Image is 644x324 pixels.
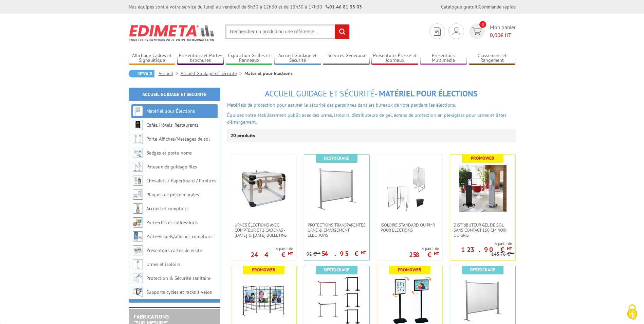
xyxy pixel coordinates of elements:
[377,222,442,233] a: ISOLOIRS STANDARD OU PMR POUR ELECTIONS
[307,252,320,257] p: 92 €
[227,112,516,125] p: Équipez votre établissement public avec des urnes, isoloirs, distributeurs de gel, écrans de prot...
[434,27,441,36] img: devis rapide
[133,245,143,255] img: Présentoirs cartes de visite
[398,267,421,273] b: Promoweb
[323,53,370,64] a: Services Généraux
[288,251,293,256] sup: HT
[461,248,512,252] p: 123.90 €
[133,231,143,241] img: Porte-visuels/affiches comptoirs
[146,275,210,281] a: Protection & Sécurité sanitaire
[459,276,507,324] img: Cloisons Écrans de protection Plexiglass/Alu pour comptoirs & Bureaux
[240,165,288,212] img: urnes élections avec compteur et 2 cadenas - 1000 & 1300 bulletins
[133,106,143,116] img: Matériel pour Élections
[225,24,350,39] input: Rechercher un produit ou une référence...
[304,222,369,238] a: Protections Transparentes Urne & Emargement élections
[240,276,288,324] img: Grilles Exposition Economiques Noires H 200 x L 100 cm
[420,53,467,64] a: Présentoirs Multimédia
[133,120,143,130] img: Cafés, Hôtels, Restaurants
[129,3,362,10] div: Nos équipes sont à votre service du lundi au vendredi de 8h30 à 12h30 et de 13h30 à 17h30
[133,148,143,158] img: Badges et porte-noms
[471,155,494,161] b: Promoweb
[133,259,143,269] img: Urnes et isoloirs
[507,246,512,251] sup: HT
[146,261,180,267] a: Urnes et isoloirs
[133,162,143,172] img: Poteaux de guidage files
[146,247,202,253] a: Présentoirs cartes de visite
[313,165,361,212] img: Protections Transparentes Urne & Emargement élections
[491,252,514,257] p: 145.76 €
[316,250,320,255] sup: HT
[459,165,507,212] img: DISTRIBUTEUR GEL DE SOL SANS CONTACT 150 cm NOIR OU GRIS
[251,246,293,251] span: A partir de
[490,23,516,39] span: Mon panier
[133,217,143,228] img: Porte-clés et coffres-forts
[265,88,374,99] span: Accueil Guidage et Sécurité
[129,20,215,46] img: Edimeta
[441,3,516,10] div: |
[510,250,514,255] sup: HT
[386,165,434,212] img: ISOLOIRS STANDARD OU PMR POUR ELECTIONS
[381,222,439,233] span: ISOLOIRS STANDARD OU PMR POUR ELECTIONS
[133,176,143,186] img: Chevalets / Paperboard / Pupitres
[324,155,349,161] b: Destockage
[479,21,486,28] span: 0
[133,287,143,297] img: Supports cycles et racks à vélos
[146,205,188,212] a: Accueil et comptoirs
[321,252,366,256] p: 54.95 €
[146,150,192,156] a: Badges et porte-noms
[326,4,362,10] strong: 01 46 81 33 03
[177,53,224,64] a: Présentoirs et Porte-brochures
[146,233,213,239] a: Porte-visuels/affiches comptoirs
[490,31,516,39] span: € HT
[146,136,210,142] a: Porte-Affiches/Messages de sol
[251,253,293,257] p: 244 €
[159,70,181,76] a: Accueil
[467,23,516,39] a: devis rapide 0 Mon panier 0,00€ HT
[252,267,275,273] b: Promoweb
[624,304,641,321] img: Cookies (fenêtre modale)
[133,190,143,200] img: Plaques de porte murales
[231,222,296,238] a: urnes élections avec compteur et 2 cadenas - [DATE] & [DATE] bulletins
[146,219,198,226] a: Porte-clés et coffres-forts
[335,24,349,39] input: rechercher
[146,289,212,295] a: Supports cycles et racks à vélos
[142,91,206,97] a: Accueil Guidage et Sécurité
[133,273,143,283] img: Protection & Sécurité sanitaire
[479,4,516,10] a: Commande rapide
[146,192,199,198] a: Plaques de porte murales
[361,250,366,255] sup: HT
[226,53,273,64] a: Exposition Grilles et Panneaux
[324,267,349,273] b: Destockage
[227,89,516,98] h1: - Matériel pour Élections
[146,122,199,128] a: Cafés, Hôtels, Restaurants
[409,253,439,257] p: 258 €
[308,222,366,238] span: Protections Transparentes Urne & Emargement élections
[129,70,154,77] a: Retour
[386,276,434,324] img: Porte-affiches / Porte-messages Black-Line® H 133 ou 158 cm Cadro-Clic® noirs
[133,134,143,144] img: Porte-Affiches/Messages de sol
[453,27,460,35] img: devis rapide
[450,222,515,238] a: DISTRIBUTEUR GEL DE SOL SANS CONTACT 150 cm NOIR OU GRIS
[490,32,500,38] span: 0,00
[472,28,482,35] img: devis rapide
[313,276,361,324] img: POTELETS DE GUIDAGE SANGLE 2 METRES GRIS OU NOIRS EXTENSIBLEs
[454,222,512,238] span: DISTRIBUTEUR GEL DE SOL SANS CONTACT 150 cm NOIR OU GRIS
[409,246,439,251] span: A partir de
[441,4,478,10] a: Catalogue gratuit
[181,70,244,76] a: Accueil Guidage et Sécurité
[244,70,293,77] li: Matériel pour Élections
[146,178,216,184] a: Chevalets / Paperboard / Pupitres
[469,53,516,64] a: Classement et Rangement
[434,251,439,256] sup: HT
[227,102,516,108] p: Matériels de protection pour assurer la sécurité des personnes dans les bureaux de vote pendant l...
[371,53,418,64] a: Présentoirs Presse et Journaux
[235,222,293,238] span: urnes élections avec compteur et 2 cadenas - [DATE] & [DATE] bulletins
[133,203,143,214] img: Accueil et comptoirs
[274,53,321,64] a: Accueil Guidage et Sécurité
[450,241,512,246] span: A partir de
[231,129,256,142] p: 20 produits
[146,108,195,114] a: Matériel pour Élections
[129,53,176,64] a: Affichage Cadres et Signalétique
[470,267,495,273] b: Destockage
[146,164,197,170] a: Poteaux de guidage files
